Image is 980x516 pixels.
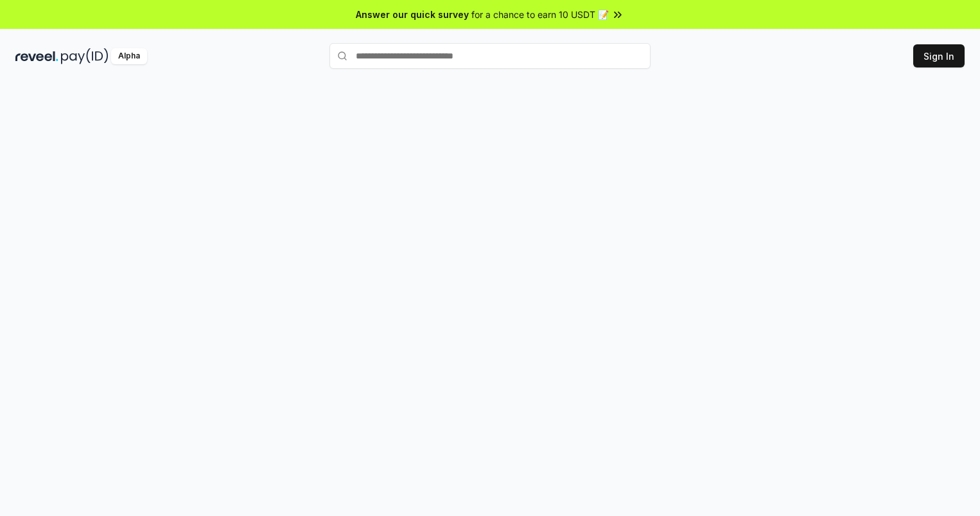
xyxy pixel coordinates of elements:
img: reveel_dark [15,48,58,64]
div: Alpha [111,48,147,64]
img: pay_id [61,48,109,64]
button: Sign In [913,44,965,67]
span: for a chance to earn 10 USDT 📝 [471,8,609,21]
span: Answer our quick survey [356,8,469,21]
